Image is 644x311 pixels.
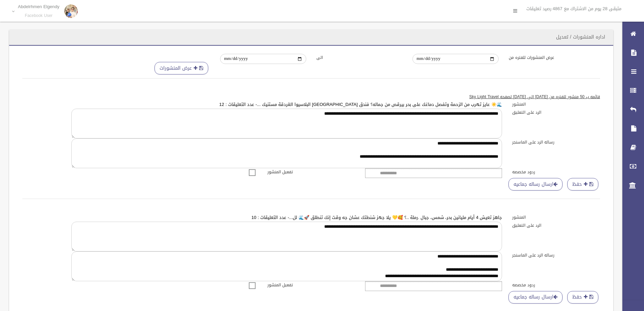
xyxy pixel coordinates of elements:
label: عرض المنشورات للفتره من [504,54,600,61]
label: ردود مخصصه [507,168,605,176]
label: تفعيل المنشور [262,168,360,176]
label: رساله الرد على الماسنجر [507,138,605,146]
button: حفظ [567,291,598,304]
label: الرد على التعليق [507,222,605,229]
p: Abdelrhmen Elgendy [18,4,59,9]
label: الرد على التعليق [507,109,605,116]
button: حفظ [567,178,598,191]
header: اداره المنشورات / تعديل [548,30,613,44]
u: قائمه ب 50 منشور للفتره من [DATE] الى [DATE] لصفحه Sky Light Travel [469,93,600,101]
label: الى [311,54,408,61]
small: Facebook User [18,13,59,18]
label: المنشور [507,214,605,221]
a: جاهز تعيش 4 أيام مليانين بحر، شمس، جبال .رملة ..؟ 🥰💛 يلا جهز شنطتك عشان جه وقت إنك تنطلق 🚀🌊 لل...... [252,213,502,222]
label: تفعيل المنشور [262,281,360,289]
a: ارسال رساله جماعيه [508,291,563,304]
label: ردود مخصصه [507,281,605,289]
label: المنشور [507,101,605,108]
label: رساله الرد على الماسنجر [507,251,605,259]
a: 🌊☀️ عايز تهرب من الزحمة وتفصل دماغك على بحر بيرقص من جماله؟ فندق [GEOGRAPHIC_DATA] البلاسيوا الغر... [219,100,502,109]
button: عرض المنشورات [154,62,208,74]
a: ارسال رساله جماعيه [508,178,563,191]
